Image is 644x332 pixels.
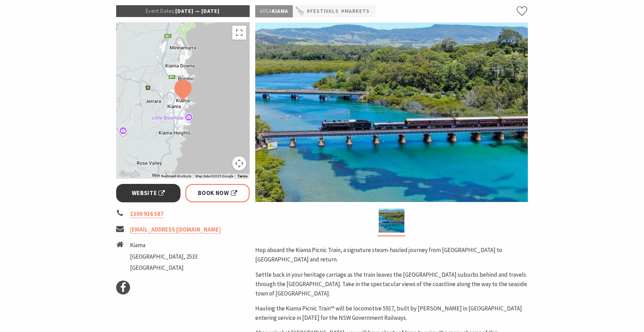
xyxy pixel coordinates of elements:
a: #Markets [341,7,370,16]
p: Settle back in your heritage carriage as the train leaves the [GEOGRAPHIC_DATA] suburbs behind an... [255,270,528,299]
button: Keyboard shortcuts [161,174,191,179]
li: [GEOGRAPHIC_DATA] [130,263,198,273]
span: Event Dates: [146,8,175,14]
a: Book Now [185,184,250,202]
button: Map camera controls [232,156,246,170]
p: Kiama [255,5,293,17]
p: [DATE] — [DATE] [116,5,250,17]
button: Toggle fullscreen view [232,26,246,40]
a: Website [116,184,180,202]
li: [GEOGRAPHIC_DATA], 2533 [130,252,198,261]
a: [EMAIL_ADDRESS][DOMAIN_NAME] [130,226,221,234]
img: Google [118,170,141,179]
img: Kiama Picnic Train [379,208,404,233]
a: Terms (opens in new tab) [238,174,248,178]
span: Website [132,188,165,198]
p: Hop aboard the Kiama Picnic Train, a signature steam-hauled journey from [GEOGRAPHIC_DATA] to [GE... [255,245,528,264]
span: Area [260,8,272,14]
span: Map data ©2025 Google [195,174,233,178]
li: Kiama [130,241,198,250]
a: 1300 936 587 [130,210,163,218]
span: Book Now [198,188,237,198]
a: #Festivals [307,7,339,16]
p: Hauling the Kiama Picnic Train™ will be locomotive 5917, built by [PERSON_NAME] in [GEOGRAPHIC_DA... [255,304,528,323]
img: Kiama Picnic Train [255,23,528,202]
a: Open this area in Google Maps (opens a new window) [118,170,141,179]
